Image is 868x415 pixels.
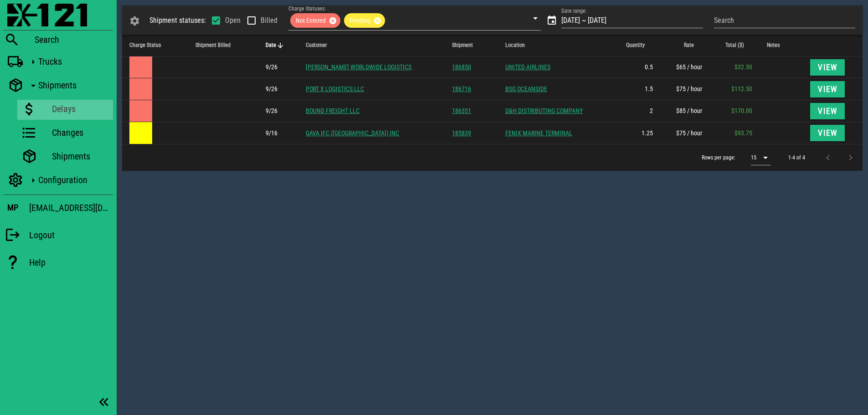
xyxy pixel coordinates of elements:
[4,250,113,275] a: Help
[702,144,771,171] div: Rows per page:
[306,107,360,114] a: BOUND FREIGHT LLC
[610,122,660,144] td: 1.25
[17,100,113,120] a: Delays
[660,122,709,144] td: $75 / hour
[810,103,845,119] button: View
[610,56,660,78] td: 0.5
[445,35,498,56] th: Shipment: Not sorted. Activate to sort ascending.
[767,42,780,48] span: Notes
[52,103,109,114] div: Delays
[817,107,837,116] span: View
[266,107,277,114] span: The driver arrived at the location of this delay at 9/26 8:34am
[29,200,113,215] div: [EMAIL_ADDRESS][DOMAIN_NAME]
[505,85,547,92] a: BSG OCEANSIDE
[505,63,550,71] a: UNITED AIRLINES
[452,85,471,92] a: 186716
[760,35,803,56] th: Notes: Not sorted. Activate to sort ascending.
[751,154,756,162] div: 15
[29,230,113,241] div: Logout
[810,125,845,141] button: View
[17,147,113,167] a: Shipments
[266,42,276,48] span: Date
[626,42,645,48] span: Quantity
[7,4,87,26] img: 87f0f0e.png
[660,78,709,100] td: $75 / hour
[734,129,752,137] span: $93.75
[660,35,709,56] th: Rate: Not sorted. Activate to sort ascending.
[38,56,109,67] div: Trucks
[505,107,583,114] a: D&H DISTRIBUTING COMPANY
[306,129,399,137] a: GAVA IFC ([GEOGRAPHIC_DATA]) INC
[810,59,845,76] button: View
[788,154,805,162] div: 1-4 of 4
[731,85,752,92] span: $112.50
[610,35,660,56] th: Quantity: Not sorted. Activate to sort ascending.
[817,85,837,94] span: View
[266,63,277,71] span: The driver arrived at the location of this delay at 9/26 1:06pm
[149,15,206,26] div: Shipment statuses:
[505,129,572,137] a: FENIX MARINE TERMINAL
[714,13,855,28] input: Search by customer or shipment #
[610,100,660,122] td: 2
[7,203,18,213] h3: MP
[734,63,752,71] span: $32.50
[306,85,364,92] a: PORT X LOGISTICS LLC
[709,35,760,56] th: Total ($): Not sorted. Activate to sort ascending.
[195,42,231,48] span: Shipment Billed
[810,129,845,136] a: View
[129,42,161,48] span: Charge Status
[296,13,335,28] span: Not Entered
[498,35,610,56] th: Location: Not sorted. Activate to sort ascending.
[122,35,188,56] th: Charge Status: Not sorted. Activate to sort ascending.
[17,123,113,143] a: Changes
[306,42,327,48] span: Customer
[4,4,113,28] a: Blackfly
[452,42,473,48] span: Shipment
[261,16,277,25] label: Billed
[29,257,113,268] div: Help
[751,150,771,165] div: 15$vuetify.dataTable.itemsPerPageText
[810,85,845,92] a: View
[288,11,541,30] div: Charge Statuses:Not EnteredPending
[225,16,241,25] label: Open
[731,107,752,114] span: $170.00
[505,42,525,48] span: Location
[35,34,113,45] div: Search
[266,85,277,92] span: The driver arrived at the location of this delay at 9/26 8:50am
[660,100,709,122] td: $85 / hour
[349,13,380,28] span: Pending
[38,80,109,91] div: Shipments
[810,63,845,70] a: View
[610,78,660,100] td: 1.5
[258,35,299,56] th: Date: Sorted descending. Activate to sort ascending.
[266,129,277,137] span: The driver arrived at the location of this delay at 9/16 7:45pm
[817,63,837,72] span: View
[810,107,845,114] a: View
[52,127,109,138] div: Changes
[298,35,445,56] th: Customer: Not sorted. Activate to sort ascending.
[725,42,744,48] span: Total ($)
[188,35,258,56] th: Shipment Billed: Not sorted. Activate to sort ascending.
[452,129,471,137] a: 185839
[803,35,863,56] th: Not sorted. Activate to sort ascending.
[38,174,109,185] div: Configuration
[452,63,471,71] a: 186850
[660,56,709,78] td: $65 / hour
[817,128,837,138] span: View
[684,42,694,48] span: Rate
[452,107,471,114] a: 186351
[810,81,845,97] button: View
[306,63,411,71] a: [PERSON_NAME] WORLDWIDE LOGISTICS
[52,151,109,162] div: Shipments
